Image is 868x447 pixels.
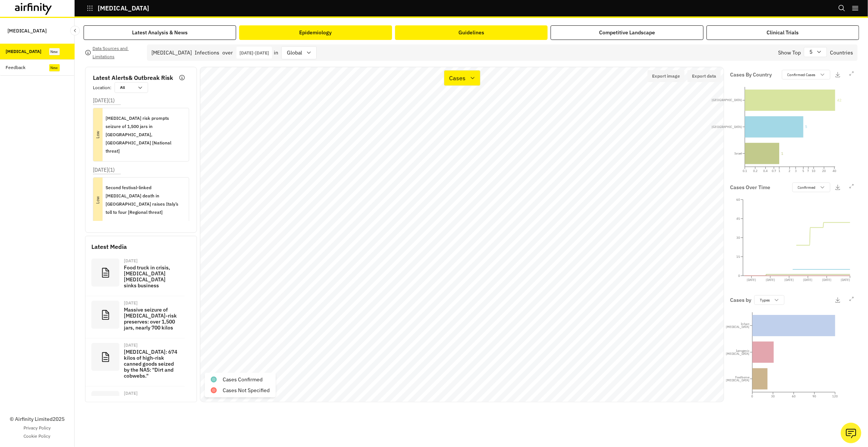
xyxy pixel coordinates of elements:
button: Interact with the calendar and add the check-in date for your trip. [236,47,272,59]
tspan: [DATE] [803,278,813,282]
tspan: 120 [833,394,838,398]
button: Export image [648,70,684,82]
div: [DATE] [124,259,179,263]
p: Types [760,297,770,303]
tspan: Foodborne [735,376,750,379]
tspan: 30 [736,236,740,240]
p: [MEDICAL_DATA] [7,24,47,38]
p: Cases [449,74,466,82]
tspan: 15 [736,255,740,259]
tspan: 5 [805,125,808,129]
tspan: 0 [752,394,753,398]
div: Latest Analysis & News [132,29,188,37]
tspan: Iatrogenic [736,349,749,353]
a: [DATE][MEDICAL_DATA]: 674 kilos of high-risk canned goods seized by the NAS: "Dirt and cobwebs." [85,338,185,387]
p: Latest Media [91,242,191,251]
button: Close Sidebar [70,26,80,35]
tspan: [MEDICAL_DATA] [726,352,749,356]
tspan: 30 [771,394,775,398]
div: Clinical Trials [767,29,799,37]
a: [DATE]Massive seizure of [MEDICAL_DATA]-risk preserves: over 1,500 jars, nearly 700 kilos [85,296,185,338]
tspan: Israel [734,151,742,155]
a: Cookie Policy [24,433,51,440]
p: Cases Not Specified [223,387,270,394]
tspan: 0.2 [753,169,758,173]
p: Low [72,130,125,140]
tspan: [DATE] [747,278,756,282]
p: Confirmed Cases [787,72,816,78]
p: Infections [195,49,219,57]
div: [MEDICAL_DATA] [151,49,192,57]
div: Competitive Landscape [599,29,655,37]
p: [MEDICAL_DATA] [98,5,149,12]
tspan: 60 [736,198,740,201]
div: [DATE] [124,391,179,396]
div: [DATE] [124,301,179,305]
tspan: [MEDICAL_DATA] [726,379,749,382]
p: [MEDICAL_DATA]: 674 kilos of high-risk canned goods seized by the NAS: "Dirt and cobwebs." [124,349,179,379]
p: Show Top [778,49,801,57]
div: New [49,64,60,71]
tspan: 0.7 [772,169,776,173]
button: Data Sources and Limitations [85,47,141,59]
p: Cases Over Time [730,184,770,191]
tspan: 45 [736,217,740,221]
tspan: 0.4 [764,169,768,173]
p: over [222,49,233,57]
tspan: [GEOGRAPHIC_DATA] [712,125,742,129]
p: Cases Confirmed [223,376,263,384]
tspan: 10 [812,169,816,173]
a: [DATE]Food truck in crisis, [MEDICAL_DATA] [MEDICAL_DATA] sinks business [85,254,185,296]
tspan: 0 [738,274,740,278]
tspan: 7 [808,169,809,173]
div: Guidelines [458,29,484,37]
p: Data Sources and Limitations [93,44,141,61]
tspan: 40 [833,169,836,173]
p: [DATE] - [DATE] [239,50,269,56]
button: Export data [687,70,721,82]
tspan: [DATE] [766,278,775,282]
tspan: 60 [792,394,796,398]
canvas: Map [200,67,724,402]
p: Low [76,196,120,205]
p: [MEDICAL_DATA] risk prompts seizure of 1,500 jars in [GEOGRAPHIC_DATA], [GEOGRAPHIC_DATA] [Nation... [106,114,183,155]
tspan: [DATE] [841,278,850,282]
tspan: 1 [781,151,783,156]
p: Second festival-linked [MEDICAL_DATA] death in [GEOGRAPHIC_DATA] raises Italy’s toll to four [Reg... [106,184,183,216]
tspan: [DATE] [822,278,831,282]
tspan: 20 [822,169,826,173]
tspan: 5 [802,169,804,173]
div: New [49,48,60,55]
tspan: 90 [813,394,817,398]
p: [DATE] ( 1 ) [93,166,115,174]
p: Cases By Country [730,71,772,79]
p: Food truck in crisis, [MEDICAL_DATA] [MEDICAL_DATA] sinks business [124,265,179,288]
tspan: 3 [795,169,797,173]
p: 5 [809,48,812,56]
tspan: 1 [778,169,780,173]
tspan: [DATE] [784,278,794,282]
a: Privacy Policy [23,425,51,431]
p: Massive seizure of [MEDICAL_DATA]-risk preserves: over 1,500 jars, nearly 700 kilos [124,307,179,331]
p: © Airfinity Limited 2025 [10,415,65,423]
tspan: 42 [837,98,842,103]
p: Latest Alerts & Outbreak Risk [93,73,173,82]
div: Feedback [6,64,26,71]
tspan: [GEOGRAPHIC_DATA] [712,99,742,102]
p: Cases by [730,296,751,304]
p: in [274,49,278,57]
p: [DATE] ( 1 ) [93,97,115,104]
button: [MEDICAL_DATA] [87,2,149,15]
tspan: 0.1 [743,169,747,173]
a: [DATE]NAS seizes 674 kilos of [MEDICAL_DATA]-risk canned goods [85,387,185,424]
tspan: Infant [741,322,749,326]
button: Ask our analysts [841,423,861,443]
tspan: [MEDICAL_DATA] [726,325,749,329]
p: Countries [830,49,853,57]
div: Epidemiology [300,29,332,37]
p: Location : [93,84,112,91]
p: Confirmed [798,185,816,190]
div: [DATE] [124,343,179,347]
button: Search [838,2,846,15]
div: [MEDICAL_DATA] [6,48,42,55]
